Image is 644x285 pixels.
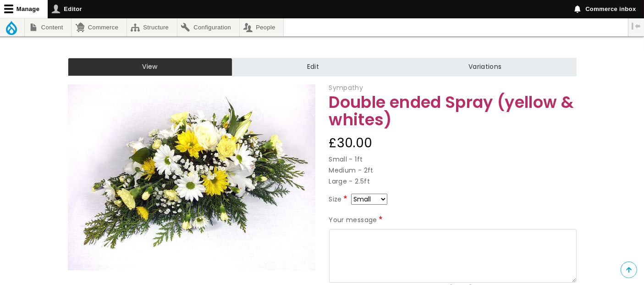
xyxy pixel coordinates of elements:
a: Edit [232,58,394,76]
span: Sympathy [329,83,363,92]
a: Structure [127,18,177,36]
button: Vertical orientation [628,18,644,34]
label: Size [329,194,349,205]
a: Commerce [72,18,126,36]
a: Configuration [177,18,239,36]
img: Double ended Spray (yellow & whites) [68,84,315,270]
a: Content [25,18,71,36]
div: £30.00 [329,132,577,154]
h1: Double ended Spray (yellow & whites) [329,94,577,129]
label: Your message [329,215,385,226]
a: People [240,18,284,36]
nav: Tabs [61,58,583,76]
a: View [68,58,232,76]
a: Variations [394,58,576,76]
p: Small - 1ft Medium - 2ft Large - 2.5ft [329,154,577,187]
